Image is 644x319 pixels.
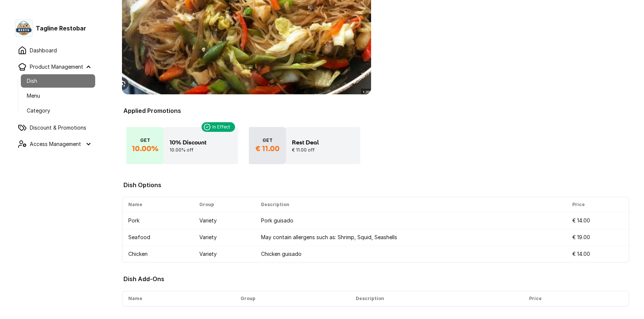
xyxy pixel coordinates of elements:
[122,229,193,245] td: Seafood
[15,19,33,37] img: Tagline Restobar logo
[122,212,193,229] td: Pork
[566,229,629,245] td: € 19.00
[21,89,95,102] a: Menu
[170,147,206,153] p: 10.00% off
[255,197,566,212] th: Description
[235,291,350,306] th: Group
[292,138,319,147] h1: Rest Deal
[9,19,98,37] a: Tagline Restobar logoTagline Restobar
[170,138,206,147] h1: 10% Discount
[523,291,629,306] th: Price
[12,43,95,58] a: Dashboard
[12,59,95,74] summary: Product Management
[255,229,566,245] td: May contain allergens such as: Shrimp, Squid, Seashells
[122,245,193,262] td: Chicken
[193,197,255,212] th: Group
[566,245,629,262] td: € 14.00
[122,103,629,117] label: Applied Promotions
[122,291,235,306] th: Name
[21,104,95,117] a: Category
[202,122,235,132] span: In Effect
[12,120,95,135] a: Discount & Promotions
[255,143,280,154] h1: € 11.00
[292,147,319,153] p: € 11.00 off
[193,212,255,229] td: Variety
[122,271,629,285] label: Dish Add-Ons
[255,245,566,262] td: Chicken guisado
[566,212,629,229] td: € 14.00
[21,74,95,88] a: Dish
[350,291,523,306] th: Description
[132,143,158,154] h1: 10.00%
[566,197,629,212] th: Price
[255,137,280,143] p: GET
[132,137,158,143] p: GET
[122,136,244,143] a: GET 10.00% In Effect 10% Discount 10.00% off
[193,229,255,245] td: Variety
[12,137,95,152] summary: Access Management
[122,197,193,212] th: Name
[255,212,566,229] td: Pork guisado
[244,136,365,143] a: GET € 11.00 Rest Deal € 11.00 off
[122,178,629,191] label: Dish Options
[193,245,255,262] td: Variety
[15,19,92,37] div: Tagline Restobar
